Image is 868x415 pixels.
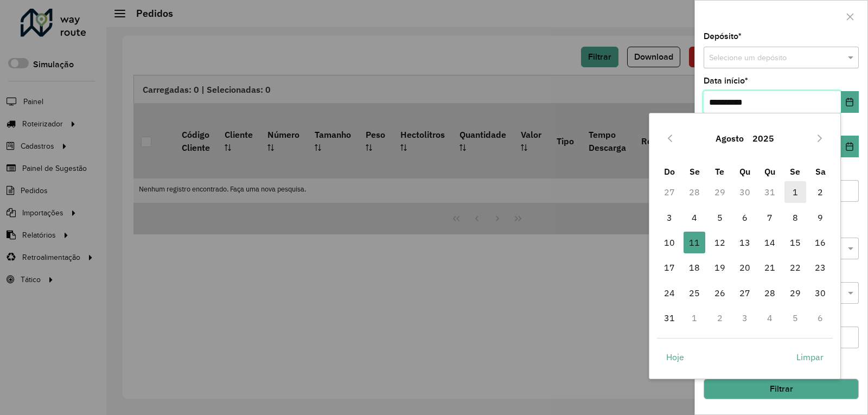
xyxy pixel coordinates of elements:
[664,166,675,177] span: Do
[659,307,680,329] span: 31
[757,305,782,330] td: 4
[809,181,831,203] span: 2
[809,257,831,278] span: 23
[704,30,742,43] label: Depósito
[666,350,684,363] span: Hoje
[759,207,781,228] span: 7
[808,205,833,230] td: 9
[808,280,833,305] td: 30
[684,232,705,253] span: 11
[808,180,833,205] td: 2
[783,230,808,255] td: 15
[709,282,731,304] span: 26
[759,257,781,278] span: 21
[808,255,833,280] td: 23
[704,379,859,399] button: Filtrar
[707,305,732,330] td: 2
[811,130,828,147] button: Next Month
[841,136,859,157] button: Choose Date
[707,205,732,230] td: 5
[659,282,680,304] span: 24
[757,205,782,230] td: 7
[659,207,680,228] span: 3
[732,255,757,280] td: 20
[690,166,700,177] span: Se
[783,205,808,230] td: 8
[759,232,781,253] span: 14
[682,205,707,230] td: 4
[707,180,732,205] td: 29
[657,180,682,205] td: 27
[783,305,808,330] td: 5
[784,181,806,203] span: 1
[764,166,775,177] span: Qu
[732,280,757,305] td: 27
[757,255,782,280] td: 21
[748,125,778,151] button: Choose Year
[732,180,757,205] td: 30
[707,280,732,305] td: 26
[657,280,682,305] td: 24
[841,91,859,113] button: Choose Date
[784,257,806,278] span: 22
[684,282,705,304] span: 25
[659,257,680,278] span: 17
[790,166,800,177] span: Se
[787,346,833,368] button: Limpar
[796,350,824,363] span: Limpar
[809,282,831,304] span: 30
[732,230,757,255] td: 13
[734,257,756,278] span: 20
[704,74,748,87] label: Data início
[682,255,707,280] td: 18
[809,232,831,253] span: 16
[784,232,806,253] span: 15
[709,207,731,228] span: 5
[659,232,680,253] span: 10
[657,205,682,230] td: 3
[757,280,782,305] td: 28
[709,257,731,278] span: 19
[682,230,707,255] td: 11
[784,207,806,228] span: 8
[649,113,841,379] div: Choose Date
[809,207,831,228] span: 9
[783,255,808,280] td: 22
[734,282,756,304] span: 27
[715,166,724,177] span: Te
[815,166,826,177] span: Sa
[711,125,748,151] button: Choose Month
[759,282,781,304] span: 28
[709,232,731,253] span: 12
[657,230,682,255] td: 10
[684,257,705,278] span: 18
[657,305,682,330] td: 31
[682,180,707,205] td: 28
[661,130,679,147] button: Previous Month
[808,230,833,255] td: 16
[739,166,750,177] span: Qu
[732,205,757,230] td: 6
[808,305,833,330] td: 6
[757,180,782,205] td: 31
[783,180,808,205] td: 1
[783,280,808,305] td: 29
[684,207,705,228] span: 4
[657,346,693,368] button: Hoje
[682,305,707,330] td: 1
[734,232,756,253] span: 13
[732,305,757,330] td: 3
[707,230,732,255] td: 12
[657,255,682,280] td: 17
[707,255,732,280] td: 19
[682,280,707,305] td: 25
[757,230,782,255] td: 14
[784,282,806,304] span: 29
[734,207,756,228] span: 6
